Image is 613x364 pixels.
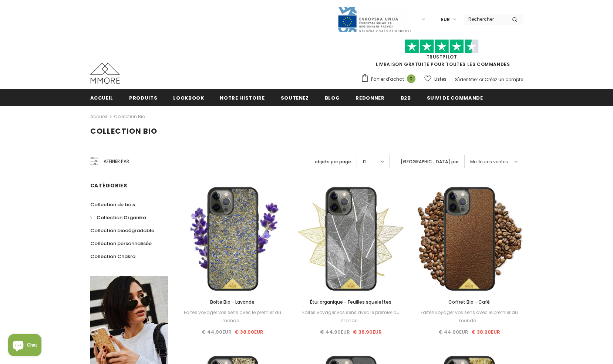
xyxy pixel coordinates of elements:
span: Collection de bois [90,201,135,208]
span: € 38.90EUR [353,328,382,335]
div: Faites voyager vos sens avec le premier au monde... [297,308,404,325]
span: Affiner par [104,157,129,166]
span: Étui organique - Feuilles squelettes [310,299,391,305]
span: or [479,76,484,83]
span: Collection personnalisée [90,240,152,247]
span: EUR [441,16,450,23]
a: S'identifier [455,76,478,83]
a: Redonner [356,89,384,106]
a: Javni Razpis [337,16,411,22]
span: Collection Organika [97,214,146,221]
span: B2B [401,94,411,101]
a: soutenez [281,89,309,106]
span: Meilleures ventes [470,158,508,166]
input: Search Site [464,14,506,24]
span: LIVRAISON GRATUITE POUR TOUTES LES COMMANDES [361,43,523,67]
span: Accueil [90,94,114,101]
span: € 44.90EUR [320,328,350,335]
a: Collection Bio [114,113,145,120]
span: Collection Bio [90,126,157,136]
a: Accueil [90,89,114,106]
a: Panier d'achat 0 [361,74,419,85]
span: € 44.90EUR [438,328,468,335]
a: Coffret Bio - Café [415,298,523,306]
label: [GEOGRAPHIC_DATA] par [401,158,459,166]
label: objets par page [315,158,351,166]
span: 0 [407,74,415,83]
a: Collection Chakra [90,250,135,263]
inbox-online-store-chat: Shopify online store chat [6,334,44,358]
span: Lookbook [173,94,204,101]
span: € 44.90EUR [202,328,232,335]
span: soutenez [281,94,309,101]
a: Collection de bois [90,198,135,211]
a: Étui organique - Feuilles squelettes [297,298,404,306]
a: Produits [129,89,157,106]
span: Notre histoire [220,94,265,101]
span: Collection Chakra [90,253,135,260]
span: Boite Bio - Lavande [210,299,255,305]
a: Lookbook [173,89,204,106]
div: Faites voyager vos sens avec le premier au monde... [179,308,286,325]
a: Créez un compte [485,76,523,83]
a: TrustPilot [427,54,457,60]
a: Listes [424,73,447,86]
a: Collection Organika [90,211,146,224]
span: Collection biodégradable [90,227,154,234]
span: € 38.90EUR [235,328,263,335]
a: B2B [401,89,411,106]
span: € 38.90EUR [471,328,500,335]
span: Blog [325,94,340,101]
span: Produits [129,94,157,101]
img: Faites confiance aux étoiles pilotes [405,39,479,54]
span: Suivi de commande [427,94,483,101]
span: Panier d'achat [371,76,404,83]
span: Catégories [90,182,127,189]
img: Cas MMORE [90,63,120,84]
a: Collection personnalisée [90,237,152,250]
div: Faites voyager vos sens avec le premier au monde... [415,308,523,325]
span: Redonner [356,94,384,101]
span: Coffret Bio - Café [448,299,490,305]
a: Accueil [90,112,107,121]
span: Listes [434,76,447,83]
a: Boite Bio - Lavande [179,298,286,306]
a: Notre histoire [220,89,265,106]
span: 12 [363,158,367,166]
a: Blog [325,89,340,106]
img: Javni Razpis [337,6,411,33]
a: Collection biodégradable [90,224,154,237]
a: Suivi de commande [427,89,483,106]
